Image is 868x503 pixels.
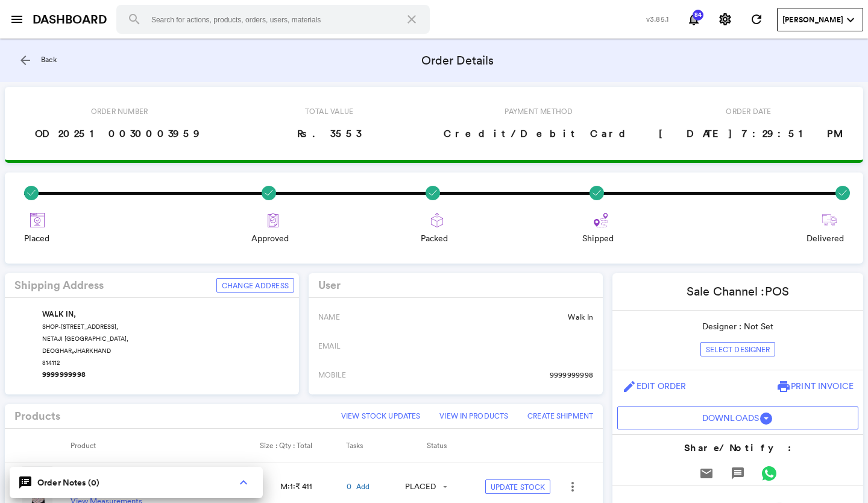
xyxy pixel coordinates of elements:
[718,12,732,27] md-icon: settings
[318,279,341,291] h4: User
[404,479,447,494] md-select: PLACED
[13,48,37,72] button: arrow_back
[347,481,351,493] a: 0
[42,309,74,320] span: WALK IN
[71,429,259,463] th: Product
[266,213,280,227] img: approve.svg
[757,461,781,486] button: Send WhatsApp
[292,121,366,145] span: Rs. 3553
[251,232,289,244] span: Approved
[18,53,33,68] md-icon: arrow_back
[772,375,858,397] button: printPrint Invoice
[713,7,737,31] button: Settings
[749,12,764,27] md-icon: refresh
[86,101,153,121] span: Order Number
[550,370,593,380] span: 9999999998
[687,283,789,300] p: Sale Channel :
[822,213,837,227] img: truck-delivering.svg
[280,481,288,492] span: M
[430,213,444,227] img: export.svg
[527,411,593,421] span: Create Shipment
[557,475,588,499] md-menu: Edit Product in New Tab
[622,379,637,394] md-icon: edit
[397,5,426,34] button: Clear
[14,279,104,291] h4: Shipping Address
[617,407,858,429] button: User
[346,429,404,463] th: Tasks
[318,312,340,322] span: NAME
[617,375,691,397] a: editEdit Order
[42,346,72,355] span: DEOGHAR
[41,54,57,65] span: Back
[290,481,293,492] span: 1
[42,334,128,343] span: NETAJI [GEOGRAPHIC_DATA],
[706,344,770,355] span: Select Designer
[42,308,289,380] div: , ,
[42,358,60,367] span: 814112
[5,7,29,31] button: open sidebar
[637,381,686,391] span: Edit Order
[682,7,706,31] button: Notifications
[426,186,440,200] img: success.svg
[692,12,704,18] span: 84
[702,320,773,332] p: Designer :
[18,475,33,490] md-icon: speaker_notes
[30,121,209,145] span: OD202510030003959
[37,476,99,489] span: Order Notes (0)
[318,341,341,351] span: EMAIL
[341,411,420,421] span: View Stock Updates
[726,461,750,486] button: Send Message
[222,280,289,291] span: Change Address
[356,481,370,492] a: Add
[654,121,844,145] span: [DATE] 7:29:51 PM
[646,14,668,24] span: v3.85.1
[439,121,639,145] span: Credit/Debit Card
[236,475,251,490] md-icon: {{showOrderChat ? 'keyboard_arrow_down' : 'keyboard_arrow_up'}}
[744,321,773,332] span: Not Set
[24,186,39,200] img: success.svg
[116,5,430,34] input: Search for actions, products, orders, users, materials
[295,481,312,492] span: ₹ 411
[565,479,580,494] md-icon: more_vert
[14,410,60,422] h4: Products
[439,411,508,421] span: View In Products
[42,322,118,331] span: SHOP-[STREET_ADDRESS],
[835,186,850,200] img: success.svg
[421,52,494,69] span: Order Details
[765,284,789,299] span: pos
[744,7,769,31] button: Refresh State
[405,481,436,493] div: PLACED
[127,12,142,27] md-icon: search
[612,441,863,455] h4: Share/Notify :
[120,5,149,34] button: Search
[216,278,294,293] button: Change Address
[791,381,854,391] span: Print Invoice
[582,232,614,244] span: Shipped
[807,232,844,244] span: Delivered
[336,409,425,423] button: View Stock Updates
[435,409,513,423] a: View In Products
[421,232,448,244] span: Packed
[700,342,776,356] button: Select Designer
[721,101,776,121] span: Order Date
[404,12,419,27] md-icon: close
[10,12,24,27] md-icon: menu
[687,12,701,27] md-icon: notifications
[523,409,598,423] button: Create Shipment
[590,186,604,200] img: success.svg
[42,369,86,380] span: 9999999998
[404,429,480,463] th: Status
[776,379,791,394] md-icon: print
[318,370,346,380] span: MOBILE
[561,475,585,499] button: Open phone interactions menu
[262,186,276,200] img: success.svg
[74,346,111,355] span: JHARKHAND
[485,479,550,494] button: Update Stock
[777,8,863,31] button: User
[33,11,107,28] a: DASHBOARD
[568,312,593,322] span: Walk In
[782,14,843,25] span: [PERSON_NAME]
[699,466,714,481] md-icon: email
[30,213,45,227] img: places.svg
[759,411,773,426] md-icon: arrow_drop_down_circle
